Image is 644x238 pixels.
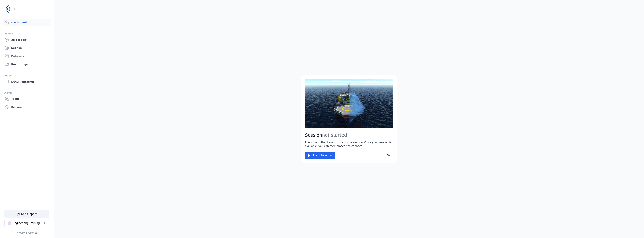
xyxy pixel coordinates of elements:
[4,73,49,78] div: Support
[3,95,51,103] a: Team
[3,78,51,85] a: Documentation
[4,31,49,36] div: Assets
[322,133,347,138] span: not started
[28,231,37,234] a: Cookies
[4,210,49,218] button: Get support
[3,61,51,68] a: Recordings
[26,231,27,234] span: |
[305,140,393,148] p: Press the button below to start your session. Once your session is available, you can then procee...
[16,231,25,234] a: Privacy
[3,36,51,43] a: 3D Models
[3,19,51,26] a: Dashboard
[4,219,49,227] button: Select a workspace
[305,132,393,138] h2: Session
[305,152,335,159] button: Start Session
[4,91,49,95] div: Admin
[3,103,51,111] a: Sessions
[13,221,43,225] div: Engineering-Training (SSO Staging)
[3,52,51,60] a: Datasets
[8,221,11,225] div: E
[3,44,51,52] a: Scenes
[4,4,15,14] img: Logo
